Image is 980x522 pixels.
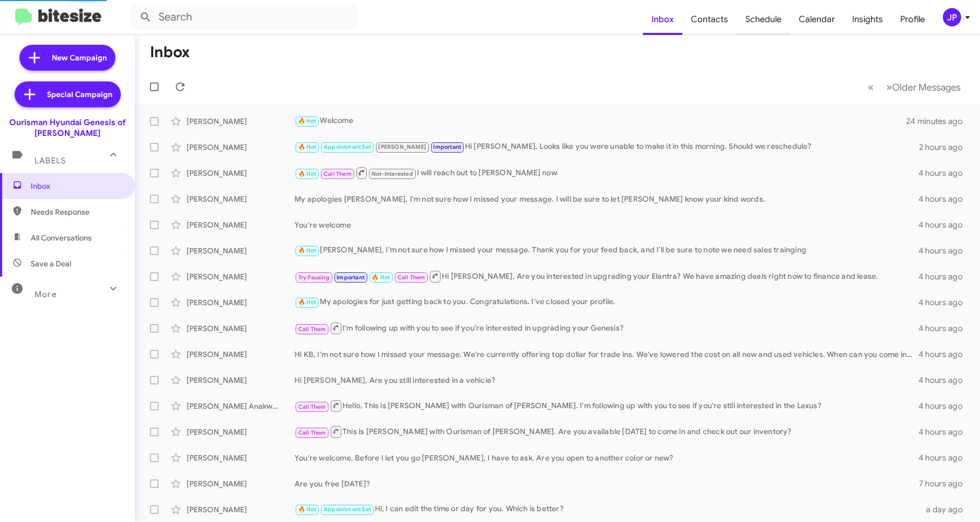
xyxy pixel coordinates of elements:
span: Not-Interested [372,170,413,177]
span: Call Them [298,403,326,410]
div: [PERSON_NAME] [187,219,294,230]
div: 4 hours ago [919,219,971,230]
span: [PERSON_NAME] [378,143,426,150]
div: 4 hours ago [919,297,971,308]
input: Search [131,4,357,30]
div: Are you free [DATE]? [294,478,919,489]
a: Special Campaign [15,81,121,107]
span: » [886,80,892,94]
span: More [35,290,57,299]
div: You're welcome. Before I let you go [PERSON_NAME], I have to ask. Are you open to another color o... [294,452,919,463]
span: 🔥 Hot [298,143,317,150]
span: Call Them [298,429,326,436]
div: [PERSON_NAME] [187,194,294,204]
span: Save a Deal [31,258,71,269]
a: Contacts [682,4,737,35]
div: 4 hours ago [919,349,971,360]
div: 4 hours ago [919,168,971,178]
span: Special Campaign [47,89,112,100]
a: Insights [844,4,892,35]
span: Try Pausing [298,274,330,281]
a: Profile [892,4,934,35]
span: Call Them [324,170,352,177]
span: Important [337,274,365,281]
span: Important [433,143,461,150]
div: 4 hours ago [919,427,971,437]
div: This is [PERSON_NAME] with Ourisman of [PERSON_NAME]. Are you available [DATE] to come in and che... [294,425,919,438]
div: [PERSON_NAME] [187,142,294,153]
div: JP [943,8,961,26]
span: 🔥 Hot [298,118,317,125]
div: 7 hours ago [919,478,971,489]
div: [PERSON_NAME] [187,452,294,463]
div: [PERSON_NAME] [187,116,294,127]
div: [PERSON_NAME] [187,375,294,386]
div: My apologies for just getting back to you. Congratulations. I've closed your profile. [294,296,919,308]
div: 4 hours ago [919,452,971,463]
div: 4 hours ago [919,245,971,256]
span: 🔥 Hot [372,274,390,281]
div: Hi [PERSON_NAME], Are you interested in upgrading your Elantra? We have amazing deals right now t... [294,270,919,283]
div: [PERSON_NAME] [187,504,294,515]
div: I will reach out to [PERSON_NAME] now [294,166,919,180]
div: 4 hours ago [919,375,971,386]
span: Inbox [31,181,122,191]
span: New Campaign [52,52,107,63]
div: Hi, I can edit the time or day for you. Which is better? [294,503,921,516]
div: Hello, This is [PERSON_NAME] with Ourisman of [PERSON_NAME]. I'm following up with you to see if ... [294,399,919,413]
a: Inbox [643,4,682,35]
div: I'm following up with you to see if you're interested in upgrading your Genesis? [294,321,919,335]
span: Appointment Set [324,143,371,150]
div: [PERSON_NAME] [187,245,294,256]
span: Needs Response [31,207,122,217]
h1: Inbox [150,44,190,61]
div: 2 hours ago [919,142,971,153]
div: You're welcome [294,219,919,230]
a: New Campaign [19,45,115,71]
div: [PERSON_NAME] [187,427,294,437]
div: Hi [PERSON_NAME], Are you still interested in a vehicle? [294,375,919,386]
button: JP [934,8,968,26]
div: [PERSON_NAME] [187,271,294,282]
div: a day ago [921,504,971,515]
div: [PERSON_NAME] [187,323,294,334]
div: [PERSON_NAME] [187,478,294,489]
div: 4 hours ago [919,323,971,334]
span: Call Them [298,326,326,333]
div: 4 hours ago [919,271,971,282]
span: 🔥 Hot [298,247,317,254]
span: « [868,80,874,94]
span: Appointment Set [324,506,371,513]
span: 🔥 Hot [298,299,317,306]
nav: Page navigation example [862,76,967,98]
div: 4 hours ago [919,401,971,411]
div: Hi [PERSON_NAME], Looks like you were unable to make it in this morning. Should we reschedule? [294,141,919,153]
span: 🔥 Hot [298,170,317,177]
div: [PERSON_NAME] [187,297,294,308]
span: Labels [35,156,66,166]
span: Older Messages [892,81,961,93]
div: [PERSON_NAME] [187,168,294,178]
div: 24 minutes ago [907,116,971,127]
span: All Conversations [31,232,92,243]
a: Calendar [790,4,844,35]
div: My apologies [PERSON_NAME], I'm not sure how I missed your message. I will be sure to let [PERSON... [294,194,919,204]
div: [PERSON_NAME] [187,349,294,360]
div: 4 hours ago [919,194,971,204]
button: Previous [861,76,880,98]
span: 🔥 Hot [298,506,317,513]
div: [PERSON_NAME] Anakwah [187,401,294,411]
div: Welcome [294,115,907,127]
a: Schedule [737,4,790,35]
span: Call Them [398,274,426,281]
button: Next [880,76,967,98]
div: [PERSON_NAME], I'm not sure how I missed your message. Thank you for your feed back, and I'll be ... [294,244,919,257]
div: Hi KB, I'm not sure how I missed your message. We're currently offering top dollar for trade ins.... [294,349,919,360]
